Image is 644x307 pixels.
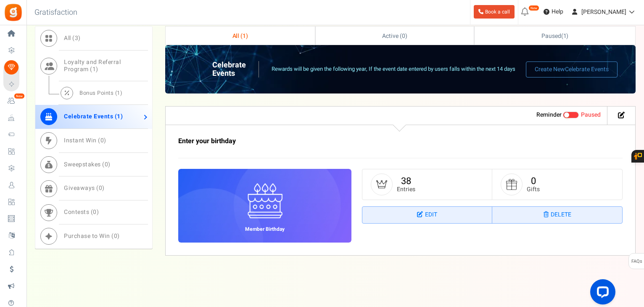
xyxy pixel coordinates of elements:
span: 0 [99,184,103,192]
a: Delete [492,207,622,224]
strong: Reminder [536,110,562,119]
span: 1 [117,112,121,121]
span: Sweepstakes ( ) [64,160,111,169]
span: 1 [563,32,567,40]
small: Gifts [527,186,540,192]
span: ( ) [541,32,569,40]
a: 38 [401,174,411,188]
a: Edit [362,207,492,224]
span: Loyalty and Referral Program ( ) [64,58,121,74]
span: 3 [75,34,79,43]
span: 0 [114,232,118,240]
a: Book a call [474,5,515,19]
span: Bonus Points ( ) [79,89,122,97]
span: 1 [117,89,120,97]
p: Rewards will be given the following year, If the event date entered by users falls within the nex... [272,65,515,73]
img: Gratisfaction [4,3,23,22]
a: Create NewCelebrate Events [526,61,618,77]
small: Entries [397,186,415,192]
span: Active ( ) [382,32,407,40]
span: All ( ) [232,32,248,40]
span: Giveaways ( ) [64,184,105,192]
span: Help [549,8,563,16]
h2: Celebrate Events [212,61,259,78]
span: 0 [402,32,405,40]
span: FAQs [631,254,642,270]
span: Contests ( ) [64,208,99,216]
a: New [3,94,23,108]
span: 1 [92,65,96,74]
span: Purchase to Win ( ) [64,232,120,240]
h3: Gratisfaction [25,4,87,21]
span: Paused [581,110,601,119]
span: 0 [100,136,104,145]
span: All ( ) [64,34,81,43]
span: 0 [93,208,97,216]
span: 1 [243,32,246,40]
a: Help [540,5,567,19]
em: New [528,5,539,11]
h3: Enter your birthday [178,138,534,145]
span: Instant Win ( ) [64,136,106,145]
a: 0 [531,174,536,188]
span: Paused [541,32,561,40]
em: New [14,93,25,99]
span: Celebrate Events ( ) [64,112,123,121]
h6: Member Birthday [239,227,291,232]
span: 0 [105,160,108,169]
span: Celebrate Events [565,65,609,74]
span: [PERSON_NAME] [581,8,626,16]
